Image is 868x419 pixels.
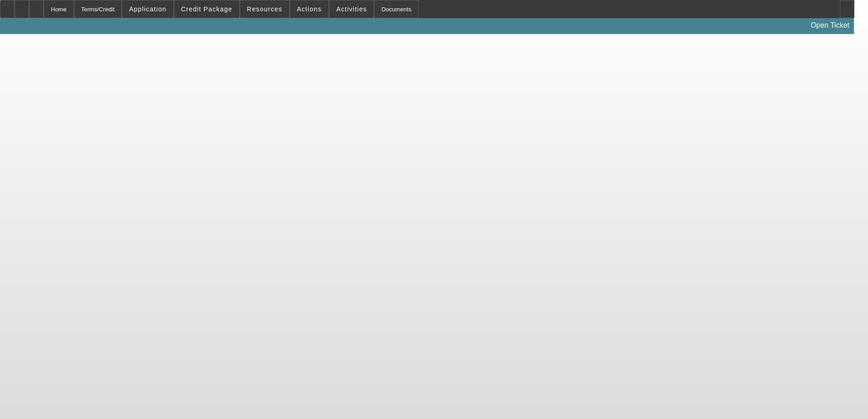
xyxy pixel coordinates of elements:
span: Application [129,5,166,13]
span: Actions [297,5,322,13]
a: Open Ticket [807,18,853,33]
button: Application [122,0,173,18]
span: Credit Package [181,5,232,13]
span: Activities [336,5,367,13]
button: Actions [290,0,329,18]
span: Resources [247,5,282,13]
button: Credit Package [174,0,239,18]
button: Activities [330,0,374,18]
button: Resources [240,0,289,18]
